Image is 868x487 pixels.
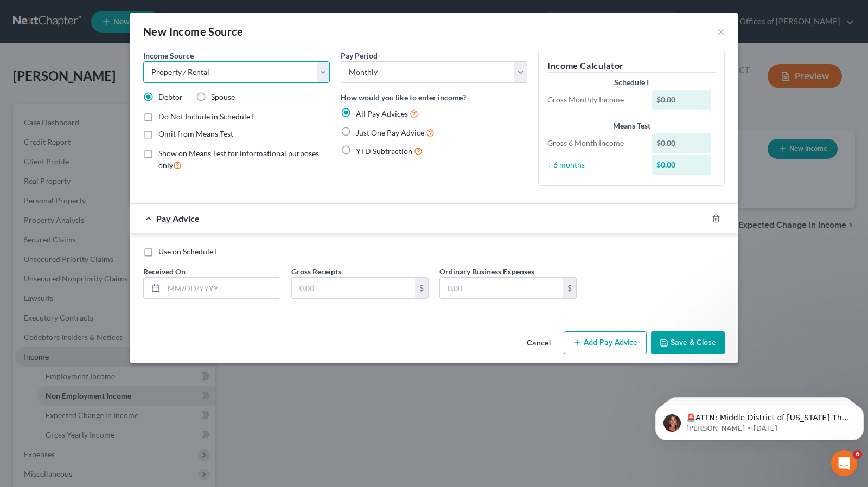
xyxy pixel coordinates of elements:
[158,112,254,121] span: Do Not Include in Schedule I
[356,146,412,156] span: YTD Subtraction
[143,51,194,60] span: Income Source
[341,92,466,103] label: How would you like to enter income?
[547,77,716,88] div: Schedule I
[831,450,857,476] iframe: Intercom live chat
[563,278,576,298] div: $
[564,331,647,354] button: Add Pay Advice
[356,109,408,118] span: All Pay Advices
[143,267,186,276] span: Received On
[291,266,341,277] label: Gross Receipts
[542,94,647,105] div: Gross Monthly Income
[164,278,280,298] input: MM/DD/YYYY
[158,92,183,101] span: Debtor
[518,332,559,354] button: Cancel
[547,120,716,131] div: Means Test
[652,90,712,110] div: $0.00
[717,25,725,38] button: ×
[547,59,716,73] h5: Income Calculator
[853,450,862,459] span: 6
[652,155,712,175] div: $0.00
[341,50,378,61] label: Pay Period
[440,278,563,298] input: 0.00
[158,247,217,256] span: Use on Schedule I
[158,149,319,170] span: Show on Means Test for informational purposes only
[415,278,428,298] div: $
[292,278,415,298] input: 0.00
[651,382,868,458] iframe: Intercom notifications message
[651,331,725,354] button: Save & Close
[356,128,424,137] span: Just One Pay Advice
[158,129,233,138] span: Omit from Means Test
[542,138,647,149] div: Gross 6 Month Income
[156,213,200,223] span: Pay Advice
[439,266,534,277] label: Ordinary Business Expenses
[211,92,235,101] span: Spouse
[143,24,244,39] div: New Income Source
[652,133,712,153] div: $0.00
[542,159,647,170] div: ÷ 6 months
